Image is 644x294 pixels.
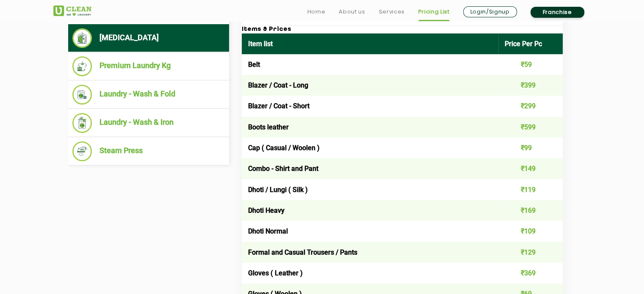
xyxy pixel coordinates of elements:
td: ₹149 [498,158,563,179]
td: Blazer / Coat - Long [242,75,499,96]
td: Boots leather [242,117,499,137]
td: ₹299 [498,96,563,116]
a: Home [307,7,326,17]
img: Laundry - Wash & Fold [72,85,92,104]
img: Steam Press [72,141,92,161]
a: Services [379,7,404,17]
td: Combo - Shirt and Pant [242,158,499,179]
li: [MEDICAL_DATA] [72,28,225,48]
li: Steam Press [72,141,225,161]
td: Dhoti / Lungi ( Silk ) [242,179,499,200]
img: Dry Cleaning [72,28,92,48]
img: UClean Laundry and Dry Cleaning [53,5,91,16]
td: Belt [242,54,499,75]
a: Login/Signup [463,6,517,17]
th: Item list [242,33,499,54]
img: Premium Laundry Kg [72,56,92,76]
li: Laundry - Wash & Fold [72,85,225,104]
td: Cap ( Casual / Woolen ) [242,137,499,158]
td: ₹129 [498,242,563,262]
th: Price Per Pc [498,33,563,54]
td: Dhoti Heavy [242,200,499,221]
td: ₹369 [498,263,563,283]
li: Laundry - Wash & Iron [72,113,225,133]
td: ₹59 [498,54,563,75]
a: About us [339,7,365,17]
td: ₹119 [498,179,563,200]
a: Pricing List [418,7,450,17]
td: Formal and Casual Trousers / Pants [242,242,499,262]
li: Premium Laundry Kg [72,56,225,76]
a: Franchise [531,7,584,18]
td: ₹399 [498,75,563,96]
img: Laundry - Wash & Iron [72,113,92,133]
td: ₹99 [498,137,563,158]
td: ₹169 [498,200,563,221]
td: ₹109 [498,221,563,242]
td: Dhoti Normal [242,221,499,242]
td: ₹599 [498,117,563,137]
td: Blazer / Coat - Short [242,96,499,116]
td: Gloves ( Leather ) [242,263,499,283]
h3: Items & Prices [242,26,563,33]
